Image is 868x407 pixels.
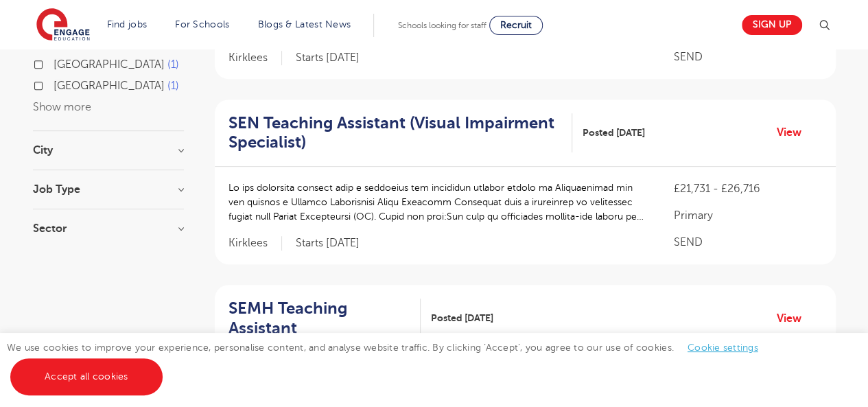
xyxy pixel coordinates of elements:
[7,342,772,382] span: We use cookies to improve your experience, personalise content, and analyse website traffic. By c...
[228,299,410,338] h2: SEMH Teaching Assistant
[228,299,421,338] a: SEMH Teaching Assistant
[500,20,532,30] span: Recruit
[228,113,572,153] a: SEN Teaching Assistant (Visual Impairment Specialist)
[54,58,165,71] span: [GEOGRAPHIC_DATA]
[228,181,646,224] p: Lo ips dolorsita consect adip e seddoeius tem incididun utlabor etdolo ma Aliquaenimad min ven qu...
[673,49,821,65] p: SEND
[258,19,351,30] a: Blogs & Latest News
[36,8,90,43] img: Engage Education
[673,234,821,251] p: SEND
[33,184,184,195] h3: Job Type
[54,80,62,89] input: [GEOGRAPHIC_DATA] 1
[673,207,821,224] p: Primary
[296,236,360,251] p: Starts [DATE]
[167,80,179,92] span: 1
[489,16,543,35] a: Recruit
[583,126,645,140] span: Posted [DATE]
[167,58,179,71] span: 1
[228,236,282,251] span: Kirklees
[33,145,184,156] h3: City
[107,19,148,30] a: Find jobs
[742,15,802,35] a: Sign up
[54,58,62,67] input: [GEOGRAPHIC_DATA] 1
[398,21,486,30] span: Schools looking for staff
[673,181,821,197] p: £21,731 - £26,716
[228,51,282,65] span: Kirklees
[33,223,184,234] h3: Sector
[777,124,812,141] a: View
[777,310,812,327] a: View
[175,19,229,30] a: For Schools
[228,113,561,153] h2: SEN Teaching Assistant (Visual Impairment Specialist)
[431,311,493,325] span: Posted [DATE]
[688,342,758,353] a: Cookie settings
[33,101,91,113] button: Show more
[296,51,360,65] p: Starts [DATE]
[10,358,163,395] a: Accept all cookies
[54,80,165,92] span: [GEOGRAPHIC_DATA]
